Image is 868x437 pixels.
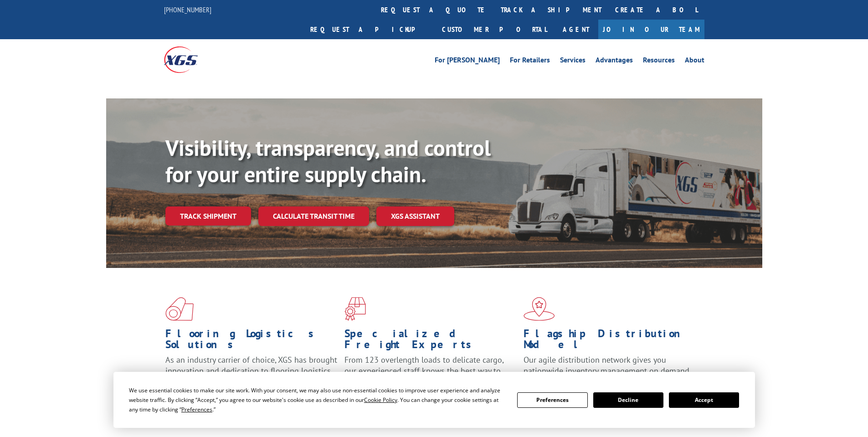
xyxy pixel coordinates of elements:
span: As an industry carrier of choice, XGS has brought innovation and dedication to flooring logistics... [165,355,337,387]
div: We use essential cookies to make our site work. With your consent, we may also use non-essential ... [129,386,506,414]
button: Preferences [517,392,587,408]
span: Our agile distribution network gives you nationwide inventory management on demand. [524,355,691,376]
a: Customer Portal [435,20,554,39]
a: [PHONE_NUMBER] [164,5,211,14]
span: Cookie Policy [364,396,397,404]
a: About [685,57,704,67]
a: For Retailers [510,57,550,67]
a: Agent [554,20,598,39]
a: XGS ASSISTANT [376,206,454,226]
h1: Flagship Distribution Model [524,328,696,355]
button: Decline [593,392,663,408]
a: For [PERSON_NAME] [435,57,500,67]
p: From 123 overlength loads to delicate cargo, our experienced staff knows the best way to move you... [344,355,517,395]
img: xgs-icon-total-supply-chain-intelligence-red [165,297,194,321]
button: Accept [669,392,739,408]
a: Services [560,57,586,67]
span: Preferences [181,406,212,413]
h1: Flooring Logistics Solutions [165,328,338,355]
div: Cookie Consent Prompt [113,372,755,428]
h1: Specialized Freight Experts [344,328,517,355]
b: Visibility, transparency, and control for your entire supply chain. [165,134,491,188]
a: Join Our Team [598,20,704,39]
img: xgs-icon-focused-on-flooring-red [344,297,366,321]
a: Request a pickup [303,20,435,39]
a: Calculate transit time [258,206,369,226]
a: Advantages [596,57,633,67]
img: xgs-icon-flagship-distribution-model-red [524,297,555,321]
a: Resources [643,57,675,67]
a: Track shipment [165,206,251,226]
